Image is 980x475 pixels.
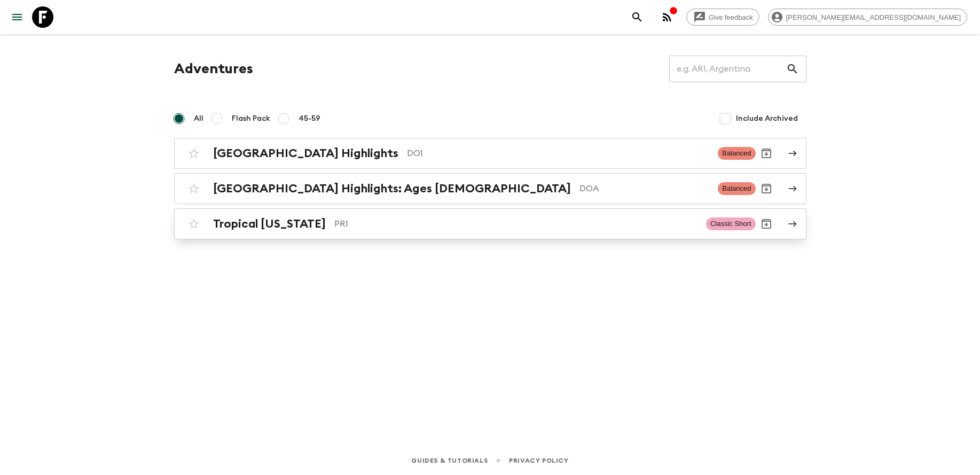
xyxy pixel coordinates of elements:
[626,6,648,28] button: search adventures
[756,178,777,199] button: Archive
[718,182,755,195] span: Balanced
[174,173,806,204] a: [GEOGRAPHIC_DATA] Highlights: Ages [DEMOGRAPHIC_DATA]DOABalancedArchive
[768,9,967,26] div: [PERSON_NAME][EMAIL_ADDRESS][DOMAIN_NAME]
[299,113,320,124] span: 45-59
[213,146,398,160] h2: [GEOGRAPHIC_DATA] Highlights
[232,113,270,124] span: Flash Pack
[213,217,326,231] h2: Tropical [US_STATE]
[756,143,777,164] button: Archive
[706,217,756,230] span: Classic Short
[194,113,203,124] span: All
[780,13,967,21] span: [PERSON_NAME][EMAIL_ADDRESS][DOMAIN_NAME]
[669,54,786,84] input: e.g. AR1, Argentina
[509,455,568,466] a: Privacy Policy
[756,213,777,235] button: Archive
[174,208,806,239] a: Tropical [US_STATE]PR1Classic ShortArchive
[686,9,759,26] a: Give feedback
[174,138,806,169] a: [GEOGRAPHIC_DATA] HighlightsDO1BalancedArchive
[334,217,697,230] p: PR1
[579,182,710,195] p: DOA
[736,113,798,124] span: Include Archived
[174,58,253,80] h1: Adventures
[703,13,759,21] span: Give feedback
[407,147,710,160] p: DO1
[718,147,755,160] span: Balanced
[411,455,488,466] a: Guides & Tutorials
[6,6,28,28] button: menu
[213,182,571,196] h2: [GEOGRAPHIC_DATA] Highlights: Ages [DEMOGRAPHIC_DATA]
